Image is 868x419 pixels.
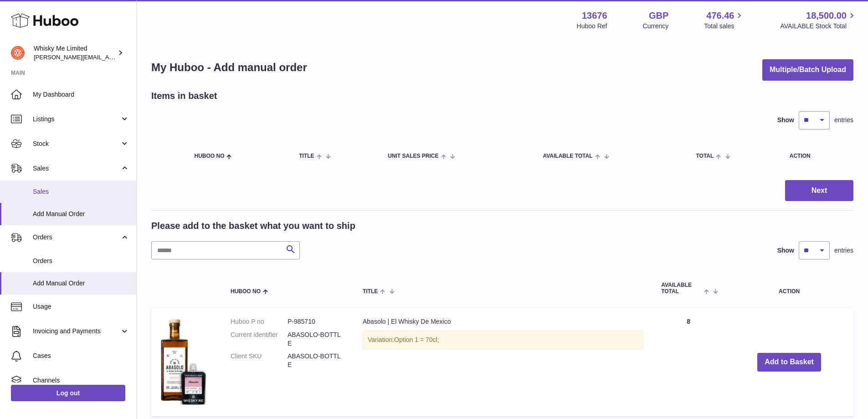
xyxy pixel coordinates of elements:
[777,116,794,124] label: Show
[363,289,378,295] span: Title
[834,246,853,255] span: entries
[834,116,853,124] span: entries
[231,331,288,348] dt: Current identifier
[363,331,643,349] div: Variation:
[388,153,438,159] span: Unit Sales Price
[649,10,668,22] strong: GBP
[394,336,439,343] span: Option 1 = 70cl;
[288,317,344,326] dd: P-985710
[33,376,129,385] span: Channels
[33,164,120,173] span: Sales
[582,10,607,22] strong: 13676
[11,46,25,60] img: frances@whiskyshop.com
[652,308,725,416] td: 8
[757,353,821,372] button: Add to Basket
[33,187,129,196] span: Sales
[160,317,206,405] img: Abasolo | El Whisky De Mexico
[643,22,669,31] div: Currency
[704,10,745,31] a: 476.46 Total sales
[231,317,288,326] dt: Huboo P no
[33,327,120,336] span: Invoicing and Payments
[661,282,702,294] span: AVAILABLE Total
[33,233,120,242] span: Orders
[33,90,129,99] span: My Dashboard
[33,210,129,218] span: Add Manual Order
[785,180,853,202] button: Next
[11,385,125,401] a: Log out
[194,153,224,159] span: Huboo no
[543,153,592,159] span: AVAILABLE Total
[704,22,745,31] span: Total sales
[790,153,844,159] div: Action
[577,22,607,31] div: Huboo Ref
[777,246,794,255] label: Show
[151,90,217,102] h2: Items in basket
[33,140,120,148] span: Stock
[231,289,261,295] span: Huboo no
[288,352,344,369] dd: ABASOLO-BOTTLE
[288,331,344,348] dd: ABASOLO-BOTTLE
[34,53,183,61] span: [PERSON_NAME][EMAIL_ADDRESS][DOMAIN_NAME]
[33,302,129,311] span: Usage
[354,308,652,416] td: Abasolo | El Whisky De Mexico
[34,44,116,62] div: Whisky Me Limited
[33,115,120,124] span: Listings
[706,10,734,22] span: 476.46
[780,22,857,31] span: AVAILABLE Stock Total
[780,10,857,31] a: 18,500.00 AVAILABLE Stock Total
[33,257,129,265] span: Orders
[33,279,129,288] span: Add Manual Order
[696,153,714,159] span: Total
[299,153,314,159] span: Title
[151,220,355,232] h2: Please add to the basket what you want to ship
[151,60,307,75] h1: My Huboo - Add manual order
[762,59,853,81] button: Multiple/Batch Upload
[806,10,847,22] span: 18,500.00
[231,352,288,369] dt: Client SKU
[33,352,129,360] span: Cases
[725,273,853,303] th: Action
